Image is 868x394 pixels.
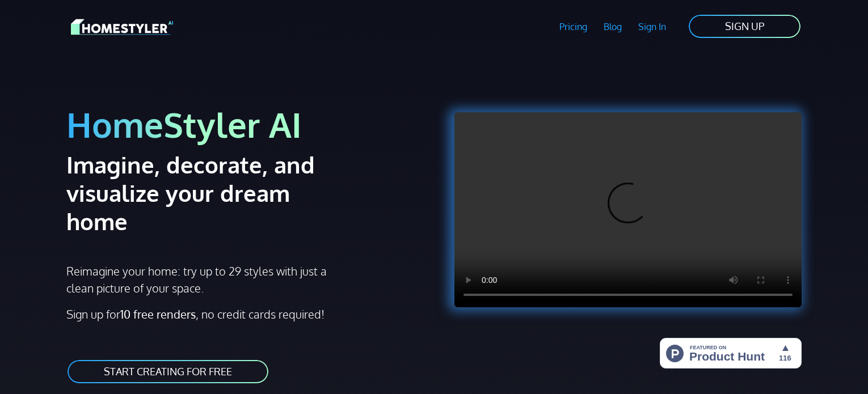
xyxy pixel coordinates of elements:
[66,306,427,323] p: Sign up for , no credit cards required!
[66,150,355,235] h2: Imagine, decorate, and visualize your dream home
[66,262,337,296] p: Reimagine your home: try up to 29 styles with just a clean picture of your space.
[688,14,802,39] a: SIGN UP
[630,14,674,40] a: Sign In
[595,14,630,40] a: Blog
[66,359,269,384] a: START CREATING FOR FREE
[120,307,196,321] strong: 10 free renders
[66,103,427,146] h1: HomeStyler AI
[551,14,596,40] a: Pricing
[71,17,173,37] img: HomeStyler AI logo
[660,338,802,368] img: HomeStyler AI - Interior Design Made Easy: One Click to Your Dream Home | Product Hunt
